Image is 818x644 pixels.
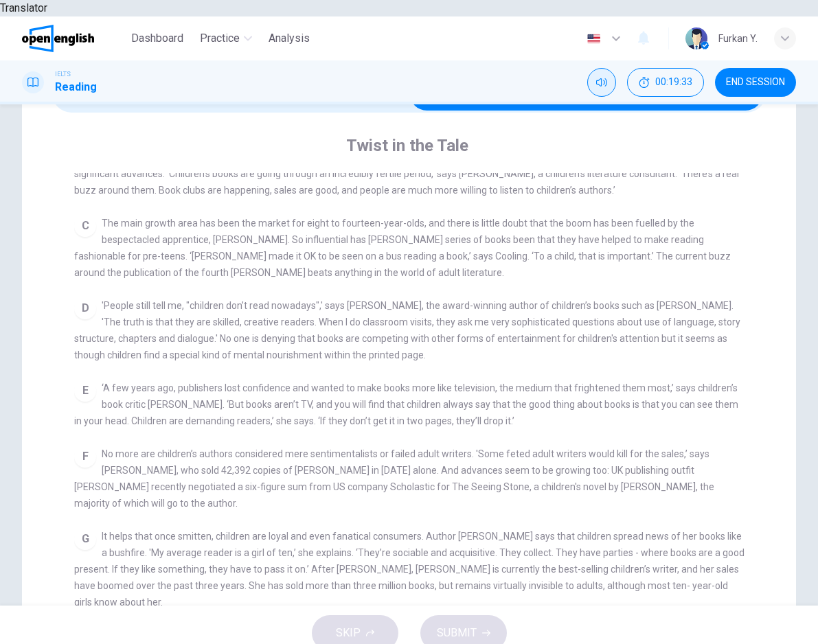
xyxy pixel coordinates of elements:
div: D [74,297,96,319]
span: 00:19:33 [655,77,692,88]
div: G [74,528,96,550]
span: IELTS [55,69,71,79]
a: OpenEnglish logo [22,25,126,52]
span: Dashboard [131,30,183,47]
span: Analysis [269,30,310,47]
h4: Twist in the Tale [346,135,468,157]
button: END SESSION [715,68,796,97]
h1: Reading [55,79,97,95]
img: en [585,34,602,44]
img: OpenEnglish logo [22,25,94,52]
span: No more are children’s authors considered mere sentimentalists or failed adult writers. 'Some fet... [74,448,714,509]
span: The main growth area has been the market for eight to fourteen-year-olds, and there is little dou... [74,218,731,278]
button: Practice [194,26,258,51]
span: Practice [200,30,240,47]
div: Mute [587,68,616,97]
div: Furkan Y. [718,30,758,47]
button: 00:19:33 [627,68,704,97]
img: Profile picture [685,27,707,49]
div: Hide [627,68,704,97]
div: C [74,215,96,237]
span: It helps that once smitten, children are loyal and even fanatical consumers. Author [PERSON_NAME]... [74,531,745,608]
span: 'People still tell me, "children don’t read nowadays",' says [PERSON_NAME], the award-winning aut... [74,300,740,360]
div: E [74,380,96,402]
button: Dashboard [126,26,189,51]
span: END SESSION [726,77,785,88]
button: Analysis [263,26,315,51]
span: ‘A few years ago, publishers lost confidence and wanted to make books more like television, the m... [74,382,738,426]
div: F [74,446,96,468]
